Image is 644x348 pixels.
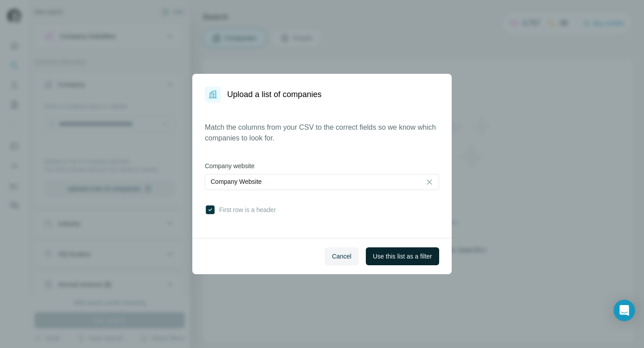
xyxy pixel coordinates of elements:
[211,177,262,186] p: Company Website
[366,247,439,265] button: Use this list as a filter
[205,122,439,144] p: Match the columns from your CSV to the correct fields so we know which companies to look for.
[373,252,432,261] span: Use this list as a filter
[216,205,276,214] span: First row is a header
[227,88,322,101] h1: Upload a list of companies
[205,161,439,170] label: Company website
[332,252,352,261] span: Cancel
[325,247,359,265] button: Cancel
[614,300,635,321] div: Open Intercom Messenger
